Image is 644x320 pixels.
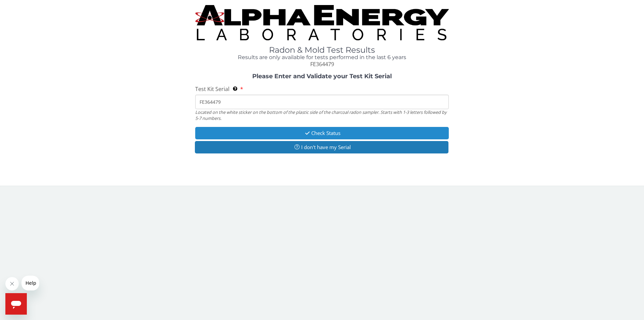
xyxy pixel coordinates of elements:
button: Check Status [195,127,449,139]
h4: Results are only available for tests performed in the last 6 years [195,54,449,60]
strong: Please Enter and Validate your Test Kit Serial [252,73,392,80]
iframe: Button to launch messaging window [5,293,27,315]
iframe: Message from company [21,276,39,290]
div: Located on the white sticker on the bottom of the plastic side of the charcoal radon sampler. Sta... [195,109,449,122]
span: FE364479 [310,60,334,68]
h1: Radon & Mold Test Results [195,46,449,54]
span: Test Kit Serial [195,85,229,93]
iframe: Close message [5,277,19,290]
button: I don't have my Serial [195,141,448,153]
img: TightCrop.jpg [195,5,449,40]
